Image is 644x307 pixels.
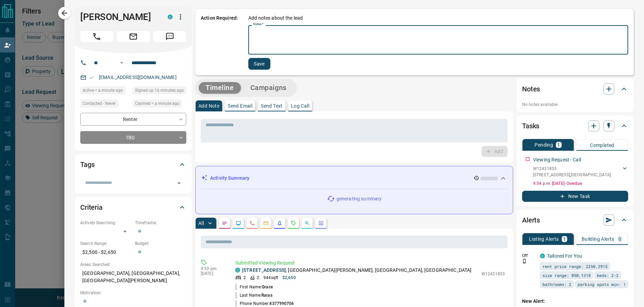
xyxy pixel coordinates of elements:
[529,237,559,241] p: Listing Alerts
[80,156,186,173] div: Tags
[304,220,310,226] svg: Opportunities
[198,221,204,226] p: All
[263,275,278,281] p: 944 sqft
[533,172,611,178] p: [STREET_ADDRESS] , [GEOGRAPHIC_DATA]
[133,100,186,109] div: Mon Oct 13 2025
[533,180,628,187] p: 9:34 p.m. [DATE] - Overdue
[80,247,132,258] p: $2,500 - $2,650
[198,103,219,108] p: Add Note
[235,259,505,267] p: Submitted Viewing Request
[522,120,539,131] h2: Tasks
[235,292,272,298] p: Last Name:
[80,199,186,216] div: Criteria
[522,252,536,259] p: Off
[135,100,179,107] span: Claimed < a minute ago
[89,75,94,80] svg: Email Valid
[547,253,582,259] a: Tailored For You
[522,81,628,97] div: Notes
[261,293,272,298] span: Raras
[117,59,126,67] button: Open
[261,103,283,108] p: Send Text
[80,159,94,170] h2: Tags
[201,266,225,271] p: 9:33 pm
[262,285,273,289] span: Grace
[133,87,186,96] div: Mon Oct 13 2025
[533,164,628,179] div: W12431853[STREET_ADDRESS],[GEOGRAPHIC_DATA]
[263,220,269,226] svg: Emails
[222,220,227,226] svg: Notes
[582,237,614,241] p: Building Alerts
[248,14,303,22] p: Add notes about the lead
[135,240,186,247] p: Budget:
[522,118,628,134] div: Tasks
[201,172,507,185] div: Activity Summary
[277,220,282,226] svg: Listing Alerts
[80,31,113,42] span: Call
[578,281,626,288] span: parking spots min: 1
[249,220,255,226] svg: Calls
[597,272,619,279] span: beds: 2-2
[590,143,614,148] p: Completed
[540,254,545,258] div: condos.ca
[291,220,296,226] svg: Requests
[83,87,123,94] span: Active < a minute ago
[481,271,505,277] p: W12431853
[291,103,309,108] p: Log Call
[522,298,628,305] p: New Alert:
[168,14,173,19] div: condos.ca
[80,240,132,247] p: Search Range:
[80,290,186,296] p: Motivation:
[522,215,540,226] h2: Alerts
[243,275,246,281] p: 2
[235,268,240,273] div: condos.ca
[542,263,607,270] span: rent price range: 2250,2915
[534,142,553,147] p: Pending
[533,156,581,164] p: Viewing Request - Call
[619,237,621,241] p: 0
[522,259,527,264] svg: Push Notification Only
[210,175,249,182] p: Activity Summary
[557,142,560,147] p: 1
[336,195,382,202] p: generating summary
[282,275,296,281] p: $2,650
[80,202,103,213] h2: Criteria
[80,268,186,286] p: [GEOGRAPHIC_DATA], [GEOGRAPHIC_DATA], [GEOGRAPHIC_DATA][PERSON_NAME]
[522,83,540,95] h2: Notes
[235,284,273,290] p: First Name:
[522,191,628,202] button: New Task
[99,75,177,80] a: [EMAIL_ADDRESS][DOMAIN_NAME]
[80,131,186,144] div: TBD
[135,87,184,94] span: Signed up 16 minutes ago
[242,267,286,273] a: [STREET_ADDRESS]
[80,113,186,126] div: Renter
[201,14,238,70] p: Action Required:
[522,212,628,228] div: Alerts
[522,101,628,108] p: No notes available
[257,275,259,281] p: 2
[235,300,294,307] p: Phone Number:
[542,272,591,279] span: size range: 850,1318
[243,82,293,93] button: Campaigns
[533,166,611,172] p: W12431853
[135,220,186,226] p: Timeframe:
[80,220,132,226] p: Actively Searching:
[80,261,186,268] p: Areas Searched:
[242,267,471,274] p: , [GEOGRAPHIC_DATA][PERSON_NAME], [GEOGRAPHIC_DATA], [GEOGRAPHIC_DATA]
[542,281,571,288] span: bathrooms: 2
[563,237,566,241] p: 1
[228,103,252,108] p: Send Email
[269,301,294,306] span: 4377990706
[83,100,116,107] span: Contacted - Never
[253,22,263,27] label: Notes
[174,178,184,188] button: Open
[201,271,225,276] p: [DATE]
[153,31,186,42] span: Message
[236,220,241,226] svg: Lead Browsing Activity
[248,58,270,70] button: Save
[80,11,157,22] h1: [PERSON_NAME]
[318,220,324,226] svg: Agent Actions
[117,31,150,42] span: Email
[80,87,129,96] div: Mon Oct 13 2025
[199,82,241,93] button: Timeline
